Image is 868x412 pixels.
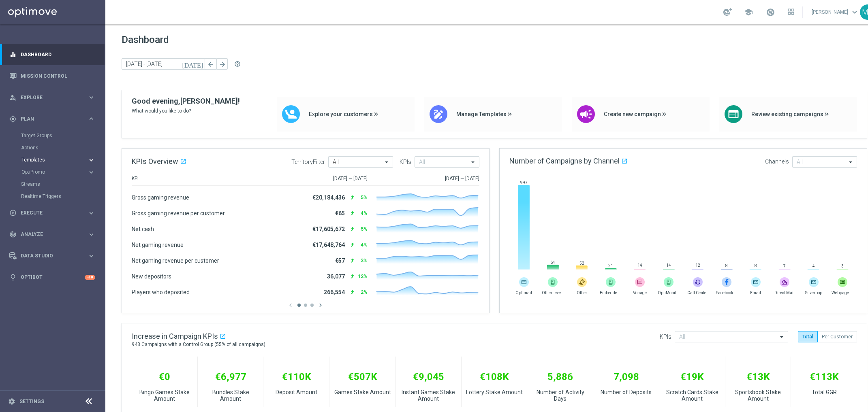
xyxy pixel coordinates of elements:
[21,95,88,100] span: Explore
[21,157,88,162] div: Templates
[9,116,96,122] button: gps_fixed Plan keyboard_arrow_right
[88,156,95,164] i: keyboard_arrow_right
[88,209,95,217] i: keyboard_arrow_right
[21,210,88,215] span: Execute
[9,65,95,87] div: Mission Control
[88,93,95,101] i: keyboard_arrow_right
[21,178,105,190] div: Streams
[88,168,95,176] i: keyboard_arrow_right
[21,232,88,237] span: Analyze
[21,130,105,142] div: Target Groups
[21,142,105,154] div: Actions
[88,115,95,123] i: keyboard_arrow_right
[9,231,96,238] button: track_changes Analyze keyboard_arrow_right
[21,267,85,288] a: Optibot
[21,253,88,258] span: Data Studio
[9,252,88,259] div: Data Studio
[21,166,105,178] div: OptiPromo
[21,170,88,174] div: OptiPromo
[9,231,88,238] div: Analyze
[21,132,84,139] a: Target Groups
[9,210,96,216] button: play_circle_outline Execute keyboard_arrow_right
[9,51,96,58] button: equalizer Dashboard
[8,398,15,405] i: settings
[9,51,17,58] i: equalizer
[21,190,105,202] div: Realtime Triggers
[9,94,88,101] div: Explore
[21,170,79,174] span: OptiPromo
[21,157,79,162] span: Templates
[19,399,44,404] a: Settings
[21,154,105,166] div: Templates
[21,169,96,175] button: OptiPromo keyboard_arrow_right
[9,209,17,217] i: play_circle_outline
[9,209,88,217] div: Execute
[21,65,95,87] a: Mission Control
[811,6,860,18] a: [PERSON_NAME]keyboard_arrow_down
[9,231,17,238] i: track_changes
[9,94,17,101] i: person_search
[9,115,17,123] i: gps_fixed
[9,44,95,65] div: Dashboard
[85,275,95,280] div: +10
[21,193,84,200] a: Realtime Triggers
[9,274,96,280] button: lightbulb Optibot +10
[9,115,88,123] div: Plan
[744,8,753,17] span: school
[21,117,88,121] span: Plan
[9,253,96,259] button: Data Studio keyboard_arrow_right
[21,44,95,65] a: Dashboard
[88,252,95,260] i: keyboard_arrow_right
[9,73,96,79] button: Mission Control
[9,274,17,281] i: lightbulb
[850,8,859,17] span: keyboard_arrow_down
[21,157,96,163] button: Templates keyboard_arrow_right
[9,267,95,288] div: Optibot
[88,231,95,238] i: keyboard_arrow_right
[21,181,84,187] a: Streams
[21,144,84,151] a: Actions
[9,94,96,101] button: person_search Explore keyboard_arrow_right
